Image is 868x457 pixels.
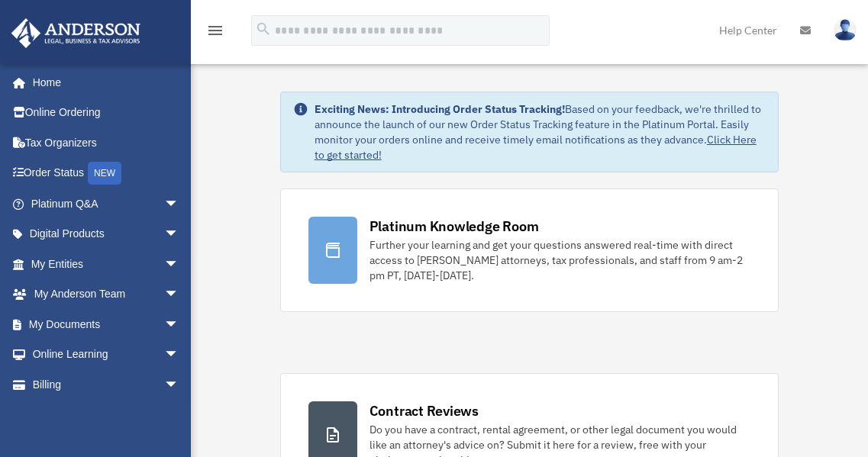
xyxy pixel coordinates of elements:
[369,401,479,420] div: Contract Reviews
[11,127,202,158] a: Tax Organizers
[164,369,195,401] span: arrow_drop_down
[315,133,757,162] a: Click Here to get started!
[11,340,202,370] a: Online Learningarrow_drop_down
[834,19,857,41] img: User Pic
[164,219,195,250] span: arrow_drop_down
[164,188,195,220] span: arrow_drop_down
[280,188,779,312] a: Platinum Knowledge Room Further your learning and get your questions answered real-time with dire...
[11,249,202,279] a: My Entitiesarrow_drop_down
[255,21,272,37] i: search
[11,98,202,128] a: Online Ordering
[11,309,202,340] a: My Documentsarrow_drop_down
[11,158,202,189] a: Order StatusNEW
[164,340,195,371] span: arrow_drop_down
[11,219,202,249] a: Digital Productsarrow_drop_down
[315,101,766,163] div: Based on your feedback, we're thrilled to announce the launch of our new Order Status Tracking fe...
[88,162,121,185] div: NEW
[164,309,195,340] span: arrow_drop_down
[11,188,202,219] a: Platinum Q&Aarrow_drop_down
[369,217,539,236] div: Platinum Knowledge Room
[206,27,224,40] a: menu
[164,249,195,280] span: arrow_drop_down
[315,102,565,116] strong: Exciting News: Introducing Order Status Tracking!
[11,369,202,400] a: Billingarrow_drop_down
[7,18,145,48] img: Anderson Advisors Platinum Portal
[11,279,202,310] a: My Anderson Teamarrow_drop_down
[11,67,195,98] a: Home
[11,400,202,430] a: Events Calendar
[369,237,751,283] div: Further your learning and get your questions answered real-time with direct access to [PERSON_NAM...
[206,21,224,40] i: menu
[164,279,195,311] span: arrow_drop_down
